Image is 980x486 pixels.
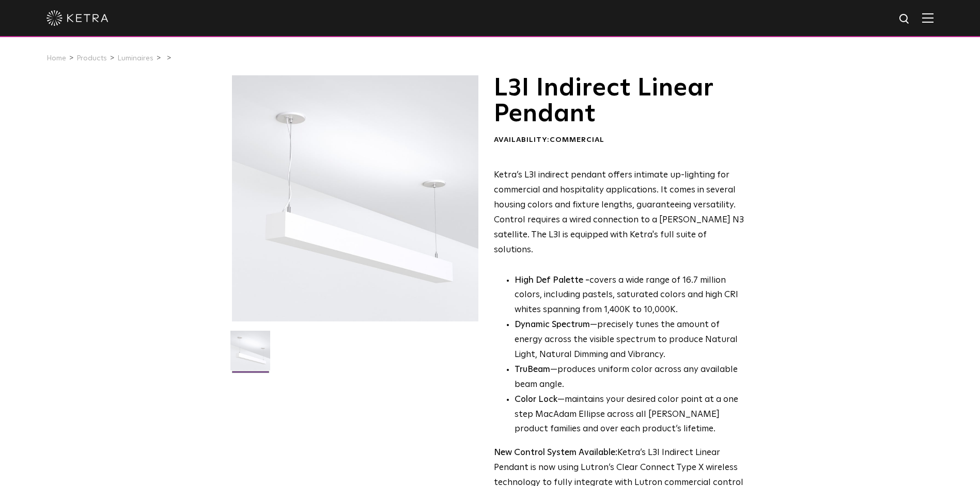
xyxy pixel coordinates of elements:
[515,276,589,285] strong: High Def Palette -
[230,331,270,378] img: L3I-Linear-2021-Web-Square
[550,136,604,143] span: Commercial
[494,135,745,145] div: Availability:
[515,365,550,374] strong: TruBeam
[898,13,911,26] img: search icon
[515,320,590,329] strong: Dynamic Spectrum
[46,10,108,26] img: ketra-logo-2019-white
[515,273,745,318] p: covers a wide range of 16.7 million colors, including pastels, saturated colors and high CRI whit...
[76,55,107,62] a: Products
[922,13,934,23] img: Hamburger%20Nav.svg
[515,363,745,393] li: —produces uniform color across any available beam angle.
[117,55,153,62] a: Luminaires
[515,393,745,438] li: —maintains your desired color point at a one step MacAdam Ellipse across all [PERSON_NAME] produc...
[494,75,745,127] h1: L3I Indirect Linear Pendant
[494,168,745,257] p: Ketra’s L3I indirect pendant offers intimate up-lighting for commercial and hospitality applicati...
[494,448,617,457] strong: New Control System Available:
[46,55,66,62] a: Home
[515,318,745,363] li: —precisely tunes the amount of energy across the visible spectrum to produce Natural Light, Natur...
[515,395,557,404] strong: Color Lock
